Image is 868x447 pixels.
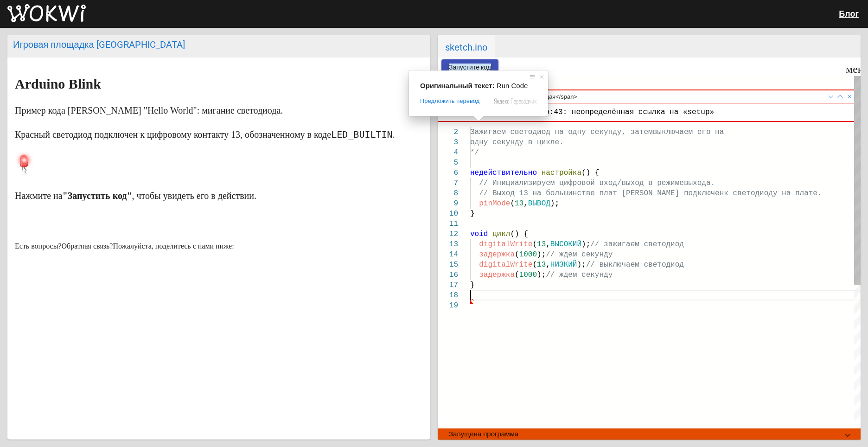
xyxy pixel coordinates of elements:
button: Запустите код [441,59,498,74]
span: ( [515,271,519,279]
span: // ждем секунду [546,271,613,279]
ya-tr-span: () { [581,169,599,177]
div: 16 [438,270,458,280]
ya-tr-span: digitalWrite [479,240,532,249]
ya-tr-span: Нажмите на [15,191,63,201]
ya-tr-span: Игровая площадка [GEOGRAPHIC_DATA] [13,39,185,50]
code: LED_BUILTIN [331,129,392,140]
ya-tr-span: () { [510,230,528,238]
ya-tr-span: 13 [537,240,546,249]
ya-tr-span: void [470,230,488,238]
div: 17 [438,280,458,290]
div: 15 [438,260,458,270]
ya-tr-span: Запустите код [449,64,491,71]
ya-tr-span: одну секунду в цикле. [470,138,564,147]
ya-tr-span: pinMode [479,199,510,208]
ya-tr-span: выключаем его на [653,128,724,136]
ya-tr-span: ); [550,199,559,208]
ya-tr-span: Arduino Blink [15,76,101,91]
span: ); [537,271,546,279]
ya-tr-span: выхода. [684,179,715,187]
ya-tr-span: Есть вопросы? [15,242,62,250]
div: 11 [438,219,458,229]
ya-tr-span: Пожалуйста, поделитесь с нами ниже: [113,242,234,250]
ya-tr-span: 1000 [519,250,537,259]
ya-tr-span: ( [515,250,519,259]
ya-tr-span: // зажигаем светодиод [590,240,684,249]
div: 19 [438,300,458,311]
ya-tr-span: . [393,129,395,140]
div: 3 [438,137,458,147]
div: 5 [438,158,458,168]
ya-tr-span: , чтобы увидеть его в действии. [132,191,256,201]
ya-tr-span: задержка [479,250,515,259]
ya-tr-span: ВЫВОД [528,199,550,208]
ya-tr-span: ВЫСОКИЙ [550,240,581,249]
ya-tr-span: Запущена программа [449,430,518,438]
div: 6 [438,168,458,178]
div: 2 [438,127,458,137]
ya-tr-span: ); [537,250,546,259]
ya-tr-span: , [546,240,550,249]
div: 10 [438,209,458,219]
div: 4 [438,147,458,158]
ya-tr-span: Зажигаем светодиод на одну секунду, затем [470,128,653,136]
ya-tr-span: // Выход 13 на большинстве плат [PERSON_NAME] подключен [479,189,724,198]
ya-tr-span: ); [581,240,590,249]
ya-tr-span: Красный светодиод подключен к цифровому контакту 13, обозначенному в коде [15,129,331,140]
ya-tr-span: ( [510,199,515,208]
ya-tr-span: ( [532,240,537,249]
ya-tr-span: // выключаем светодиод [586,261,684,269]
mat-expansion-panel-header: Запущена программа [438,428,861,440]
span: } [470,281,475,289]
a: Перейдите к предыдущей проблеме (ошибка, предупреждение, информация) (Shift+Alt+F8) [836,90,844,103]
ya-tr-span: ); [577,261,586,269]
ya-tr-span: // ждем секунду [546,250,613,259]
ya-tr-span: "Запустить код" [63,191,132,201]
ya-tr-span: , [523,199,528,208]
div: 13 [438,239,458,249]
span: задержка [479,271,515,279]
ya-tr-span: цикл [492,230,510,238]
ya-tr-span: , [546,261,550,269]
div: 7 [438,178,458,188]
ya-tr-span: настройка [542,169,581,177]
span: Предложить перевод [420,97,479,105]
ya-tr-span: Обратная связь? [62,242,113,250]
a: Перейдите к следующей проблеме (ошибка, предупреждение, информация) (Alt+F8) [827,90,835,103]
div: 9 [438,198,458,209]
textarea: Editor content;Press Alt+F1 for Accessibility Options. [470,290,471,291]
div: 8 [438,188,458,198]
div: 18 [438,290,458,300]
ya-tr-span: НИЗКИЙ [550,261,577,269]
ya-tr-span: digitalWrite [479,261,532,269]
ya-tr-span: /[PERSON_NAME]/main.cpp:43: неопределённая ссылка на «setup» [447,108,714,116]
a: Закрыть [846,90,853,103]
ya-tr-span: недействительно [470,169,537,177]
span: Run Code [497,82,528,89]
ya-tr-span: 13 [515,199,523,208]
span: 1000 [519,271,537,279]
ya-tr-span: к светодиоду на плате. [724,189,822,198]
ya-tr-span: // Инициализируем цифровой вход/выход в режиме [479,179,684,187]
div: 14 [438,249,458,260]
a: Блог [839,9,859,19]
ya-tr-span: 13 [537,261,546,269]
span: } [470,210,475,218]
div: 12 [438,229,458,239]
span: Оригинальный текст: [420,82,495,89]
ya-tr-span: sketch.ino [445,42,487,53]
img: Wokwi [7,4,86,23]
ya-tr-span: ( [532,261,537,269]
ya-tr-span: Пример кода [PERSON_NAME] "Hello World": мигание светодиода. [15,105,283,115]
